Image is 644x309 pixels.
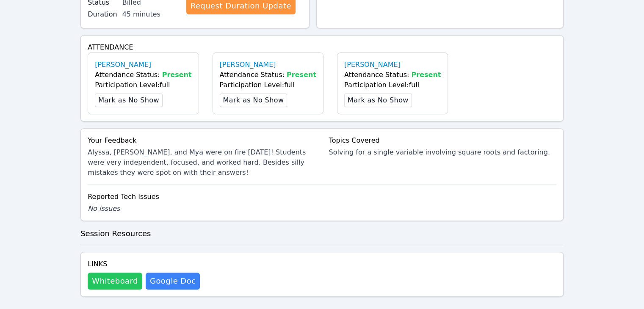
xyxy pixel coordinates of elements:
[95,94,163,107] button: Mark as No Show
[162,71,192,79] span: Present
[220,70,316,80] div: Attendance Status:
[329,147,556,157] div: Solving for a single variable involving square roots and factoring.
[344,60,401,70] a: [PERSON_NAME]
[88,259,200,269] h4: Links
[88,204,120,212] span: No issues
[287,71,316,79] span: Present
[88,273,142,290] button: Whiteboard
[411,71,441,79] span: Present
[88,147,315,178] div: Alyssa, [PERSON_NAME], and Mya were on fire [DATE]! Students were very independent, focused, and ...
[344,80,441,90] div: Participation Level: full
[95,70,191,80] div: Attendance Status:
[329,135,556,146] div: Topics Covered
[344,70,441,80] div: Attendance Status:
[220,60,276,70] a: [PERSON_NAME]
[146,273,200,290] a: Google Doc
[344,94,412,107] button: Mark as No Show
[122,9,180,19] div: 45 minutes
[220,80,316,90] div: Participation Level: full
[80,228,564,240] h3: Session Resources
[95,60,151,70] a: [PERSON_NAME]
[88,9,117,19] label: Duration
[88,192,556,202] div: Reported Tech Issues
[220,94,287,107] button: Mark as No Show
[95,80,191,90] div: Participation Level: full
[88,135,315,146] div: Your Feedback
[88,42,556,52] h4: Attendance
